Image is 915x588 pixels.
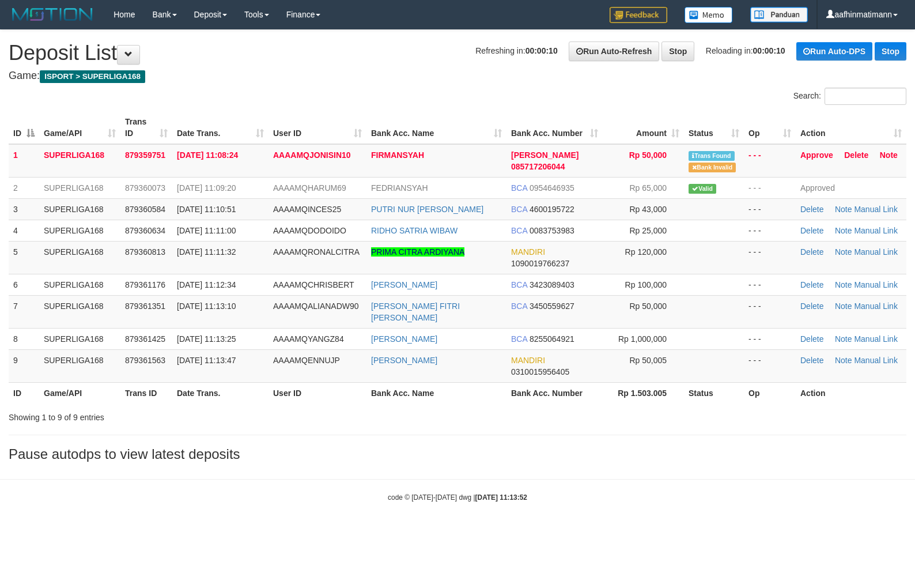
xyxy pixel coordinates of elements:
[854,205,898,214] a: Manual Link
[825,88,906,105] input: Search:
[511,334,527,344] span: BCA
[9,198,39,220] td: 3
[511,183,527,193] span: BCA
[744,274,796,295] td: - - -
[125,247,165,257] span: 879360813
[172,111,269,144] th: Date Trans.: activate to sort column ascending
[475,493,527,502] strong: [DATE] 11:13:52
[753,46,785,55] strong: 00:00:10
[366,111,506,144] th: Bank Acc. Name: activate to sort column ascending
[39,295,120,328] td: SUPERLIGA168
[603,111,684,144] th: Amount: activate to sort column ascending
[854,356,898,365] a: Manual Link
[796,177,906,198] td: Approved
[689,163,736,172] span: Bank is not match
[39,177,120,198] td: SUPERLIGA168
[685,7,733,23] img: Button%20Memo.svg
[854,247,898,257] a: Manual Link
[706,46,785,55] span: Reloading in:
[9,144,39,178] td: 1
[629,301,667,311] span: Rp 50,000
[880,150,898,160] a: Note
[629,356,667,365] span: Rp 50,005
[744,111,796,144] th: Op: activate to sort column ascending
[618,334,667,344] span: Rp 1,000,000
[371,205,483,214] a: PUTRI NUR [PERSON_NAME]
[796,382,906,404] th: Action
[800,205,823,214] a: Delete
[603,382,684,404] th: Rp 1.503.005
[744,144,796,178] td: - - -
[9,241,39,274] td: 5
[844,150,868,160] a: Delete
[530,205,574,214] span: Copy 4600195722 to clipboard
[9,295,39,328] td: 7
[835,280,852,289] a: Note
[120,111,172,144] th: Trans ID: activate to sort column ascending
[269,111,366,144] th: User ID: activate to sort column ascending
[9,177,39,198] td: 2
[796,111,906,144] th: Action: activate to sort column ascending
[9,70,906,82] h4: Game:
[39,382,120,404] th: Game/API
[177,334,236,344] span: [DATE] 11:13:25
[625,280,667,289] span: Rp 100,000
[269,382,366,404] th: User ID
[273,280,354,289] span: AAAAMQCHRISBERT
[39,220,120,241] td: SUPERLIGA168
[511,356,545,365] span: MANDIRI
[125,205,165,214] span: 879360584
[125,334,165,344] span: 879361425
[125,150,165,160] span: 879359751
[9,220,39,241] td: 4
[39,349,120,382] td: SUPERLIGA168
[629,205,667,214] span: Rp 43,000
[800,226,823,235] a: Delete
[40,70,145,83] span: ISPORT > SUPERLIGA168
[511,150,579,160] span: [PERSON_NAME]
[744,328,796,349] td: - - -
[629,150,667,160] span: Rp 50,000
[835,226,852,235] a: Note
[610,7,667,23] img: Feedback.jpg
[835,334,852,344] a: Note
[273,247,360,257] span: AAAAMQRONALCITRA
[744,295,796,328] td: - - -
[744,198,796,220] td: - - -
[9,349,39,382] td: 9
[273,183,346,193] span: AAAAMQHARUM69
[177,280,236,289] span: [DATE] 11:12:34
[800,247,823,257] a: Delete
[835,301,852,311] a: Note
[172,382,269,404] th: Date Trans.
[796,42,872,61] a: Run Auto-DPS
[629,226,667,235] span: Rp 25,000
[39,198,120,220] td: SUPERLIGA168
[744,177,796,198] td: - - -
[177,247,236,257] span: [DATE] 11:11:32
[506,111,603,144] th: Bank Acc. Number: activate to sort column ascending
[800,150,833,160] a: Approve
[800,356,823,365] a: Delete
[661,42,694,61] a: Stop
[835,356,852,365] a: Note
[177,226,236,235] span: [DATE] 11:11:00
[125,183,165,193] span: 879360073
[530,301,574,311] span: Copy 3450559627 to clipboard
[177,183,236,193] span: [DATE] 11:09:20
[9,274,39,295] td: 6
[125,226,165,235] span: 879360634
[371,183,428,193] a: FEDRIANSYAH
[744,382,796,404] th: Op
[475,46,557,55] span: Refreshing in:
[371,280,437,289] a: [PERSON_NAME]
[120,382,172,404] th: Trans ID
[9,382,39,404] th: ID
[39,111,120,144] th: Game/API: activate to sort column ascending
[530,226,574,235] span: Copy 0083753983 to clipboard
[511,247,545,257] span: MANDIRI
[39,241,120,274] td: SUPERLIGA168
[530,280,574,289] span: Copy 3423089403 to clipboard
[744,220,796,241] td: - - -
[684,111,744,144] th: Status: activate to sort column ascending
